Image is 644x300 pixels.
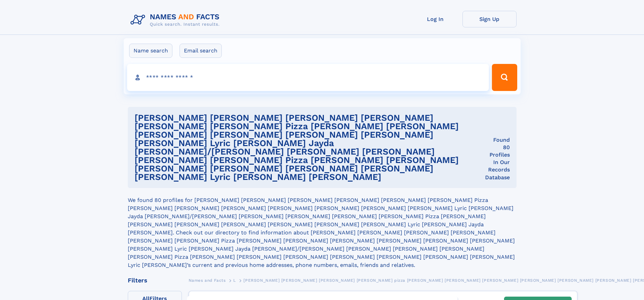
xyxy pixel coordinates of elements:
div: Filters [128,277,182,283]
a: Log In [408,11,462,27]
label: Name search [129,44,172,58]
div: We found 80 profiles for [PERSON_NAME] [PERSON_NAME] [PERSON_NAME] [PERSON_NAME] [PERSON_NAME] [P... [128,188,517,269]
button: Search Button [492,64,517,91]
div: Found 80 Profiles In Our Records Database [485,136,510,181]
input: search input [127,64,489,91]
label: Email search [180,44,222,58]
span: L [233,278,236,283]
a: Sign Up [462,11,517,27]
h1: [PERSON_NAME] [PERSON_NAME] [PERSON_NAME] [PERSON_NAME] [PERSON_NAME] [PERSON_NAME] Pizza [PERSON... [135,114,485,181]
img: Logo Names and Facts [128,11,225,29]
a: L [233,276,236,284]
a: Names and Facts [189,276,226,284]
